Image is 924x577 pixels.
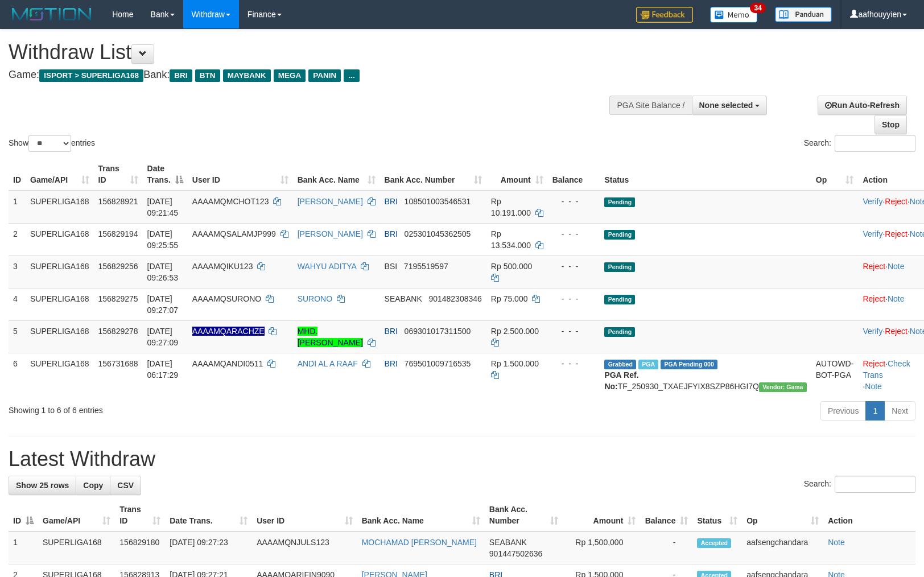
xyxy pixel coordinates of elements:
td: SUPERLIGA168 [26,353,94,397]
a: Run Auto-Refresh [818,96,907,115]
a: MOCHAMAD [PERSON_NAME] [362,538,477,547]
span: BRI [385,359,398,368]
td: SUPERLIGA168 [26,255,94,288]
th: Date Trans.: activate to sort column descending [143,158,188,191]
label: Search: [804,135,915,152]
div: - - - [552,196,596,207]
th: Balance: activate to sort column ascending [640,499,692,531]
th: Action [823,499,915,531]
a: Reject [863,262,885,271]
span: Pending [604,230,635,240]
div: Showing 1 to 6 of 6 entries [9,400,377,416]
span: Rp 2.500.000 [491,327,539,336]
span: BTN [195,69,220,82]
td: 2 [9,223,26,255]
a: Check Trans [863,359,910,380]
img: panduan.png [775,7,832,22]
td: SUPERLIGA168 [26,320,94,353]
td: 156829180 [115,531,165,564]
a: Stop [874,115,907,134]
th: Bank Acc. Number: activate to sort column ascending [485,499,563,531]
td: SUPERLIGA168 [38,531,115,564]
span: Accepted [697,538,731,548]
span: AAAAMQSALAMJP999 [192,229,276,238]
th: Date Trans.: activate to sort column ascending [165,499,252,531]
span: Copy 069301017311500 to clipboard [405,327,471,336]
a: CSV [110,476,141,495]
a: Reject [885,197,907,206]
span: Copy 108501003546531 to clipboard [405,197,471,206]
a: Verify [863,197,882,206]
span: ... [344,69,359,82]
div: - - - [552,325,596,337]
a: Show 25 rows [9,476,76,495]
a: ANDI AL A RAAF [298,359,358,368]
h4: Game: Bank: [9,69,605,81]
span: Copy [83,481,103,490]
a: Note [888,262,905,271]
span: 156829278 [98,327,138,336]
a: Reject [863,359,885,368]
td: SUPERLIGA168 [26,288,94,320]
span: MEGA [274,69,306,82]
th: User ID: activate to sort column ascending [188,158,293,191]
div: - - - [552,261,596,272]
span: BRI [385,327,398,336]
span: Rp 13.534.000 [491,229,531,250]
th: User ID: activate to sort column ascending [252,499,357,531]
span: Marked by aafromsomean [638,360,658,369]
td: TF_250930_TXAEJFYIX8SZP86HGI7Q [600,353,811,397]
span: AAAAMQANDI0511 [192,359,263,368]
button: None selected [692,96,768,115]
a: SURONO [298,294,332,303]
select: Showentries [28,135,71,152]
td: SUPERLIGA168 [26,223,94,255]
th: Status [600,158,811,191]
td: - [640,531,692,564]
span: PANIN [308,69,341,82]
th: Amount: activate to sort column ascending [486,158,548,191]
a: 1 [865,401,885,421]
span: CSV [117,481,134,490]
th: Status: activate to sort column ascending [692,499,742,531]
a: Previous [820,401,866,421]
td: aafsengchandara [742,531,823,564]
span: ISPORT > SUPERLIGA168 [39,69,143,82]
span: Copy 901482308346 to clipboard [428,294,481,303]
span: Show 25 rows [16,481,69,490]
span: Pending [604,262,635,272]
th: Balance [548,158,600,191]
h1: Withdraw List [9,41,605,64]
span: [DATE] 09:25:55 [147,229,179,250]
span: 156828921 [98,197,138,206]
th: Trans ID: activate to sort column ascending [94,158,143,191]
span: Copy 025301045362505 to clipboard [405,229,471,238]
td: AUTOWD-BOT-PGA [811,353,859,397]
a: Note [865,382,882,391]
span: [DATE] 06:17:29 [147,359,179,380]
span: [DATE] 09:21:45 [147,197,179,217]
td: SUPERLIGA168 [26,191,94,224]
td: 6 [9,353,26,397]
span: Rp 10.191.000 [491,197,531,217]
span: Rp 1.500.000 [491,359,539,368]
span: Rp 500.000 [491,262,532,271]
h1: Latest Withdraw [9,448,915,471]
span: Vendor URL: https://trx31.1velocity.biz [759,382,807,392]
a: MHD. [PERSON_NAME] [298,327,363,347]
td: 3 [9,255,26,288]
a: [PERSON_NAME] [298,197,363,206]
th: Bank Acc. Number: activate to sort column ascending [380,158,486,191]
span: 156829275 [98,294,138,303]
span: Copy 901447502636 to clipboard [489,549,542,558]
th: Bank Acc. Name: activate to sort column ascending [357,499,485,531]
span: [DATE] 09:26:53 [147,262,179,282]
a: Verify [863,229,882,238]
div: - - - [552,293,596,304]
span: Pending [604,295,635,304]
th: Trans ID: activate to sort column ascending [115,499,165,531]
th: Bank Acc. Name: activate to sort column ascending [293,158,380,191]
label: Show entries [9,135,95,152]
span: None selected [699,101,753,110]
span: Grabbed [604,360,636,369]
